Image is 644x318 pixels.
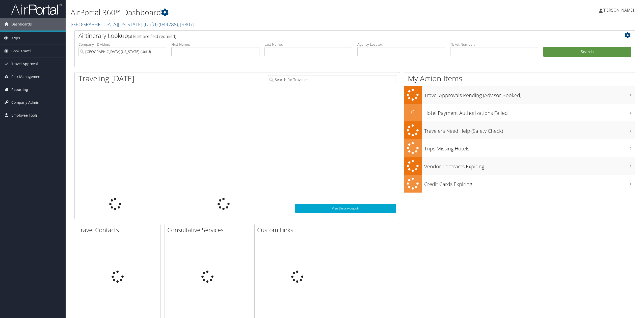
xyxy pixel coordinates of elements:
a: [GEOGRAPHIC_DATA][US_STATE] (UofU) [71,21,194,28]
a: Vendor Contracts Expiring [404,157,635,175]
a: Credit Cards Expiring [404,175,635,193]
h1: AirPortal 360™ Dashboard [71,7,449,18]
h1: Traveling [DATE] [78,73,135,84]
h2: Airtinerary Lookup [78,31,584,40]
span: Dashboards [11,18,32,31]
span: Reporting [11,83,28,96]
a: Travel Approvals Pending (Advisor Booked) [404,86,635,104]
span: Trips [11,32,20,44]
a: [PERSON_NAME] [599,3,639,18]
h3: Trips Missing Hotels [424,143,635,152]
span: (at least one field required) [128,34,176,39]
span: [PERSON_NAME] [603,7,634,13]
label: Last Name: [264,42,352,47]
h2: Consultative Services [167,226,250,234]
a: Travelers Need Help (Safety Check) [404,121,635,139]
label: First Name: [171,42,259,47]
a: Trips Missing Hotels [404,139,635,157]
span: Risk Management [11,70,42,83]
label: Agency Locator: [357,42,445,47]
h3: Travel Approvals Pending (Advisor Booked) [424,89,635,99]
span: ( 044788 ) [159,21,178,28]
h3: Hotel Payment Authorizations Failed [424,107,635,117]
span: Employee Tools [11,109,38,122]
span: Company Admin [11,96,39,109]
h3: Travelers Need Help (Safety Check) [424,125,635,135]
span: , [ 9807 ] [178,21,194,28]
h2: Custom Links [257,226,340,234]
img: airportal-logo.png [11,3,62,15]
a: 0Hotel Payment Authorizations Failed [404,104,635,121]
button: Search [543,47,631,57]
span: Travel Approval [11,58,38,70]
input: Search for Traveler [268,75,396,84]
h3: Credit Cards Expiring [424,178,635,188]
span: Book Travel [11,45,31,57]
h2: 0 [404,108,422,116]
label: Company - Division: [78,42,166,47]
label: Ticket Number: [450,42,538,47]
h3: Vendor Contracts Expiring [424,161,635,170]
h2: Travel Contacts [77,226,160,234]
a: View SecurityLogic® [295,204,396,213]
h1: My Action Items [404,73,635,84]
